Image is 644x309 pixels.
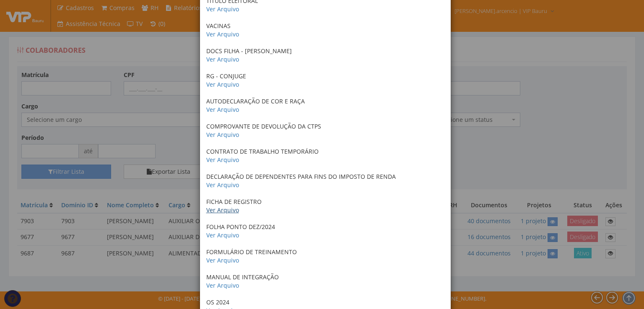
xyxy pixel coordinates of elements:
a: Ver Arquivo [206,30,239,38]
a: Ver Arquivo [206,231,239,239]
a: Ver Arquivo [206,106,239,113]
p: RG - CONJUGE [206,72,444,89]
p: FOLHA PONTO DEZ/2024 [206,223,444,239]
a: Ver Arquivo [206,55,239,63]
p: DECLARAÇÃO DE DEPENDENTES PARA FINS DO IMPOSTO DE RENDA [206,173,444,189]
a: Ver Arquivo [206,181,239,189]
a: Ver Arquivo [206,5,239,13]
p: FICHA DE REGISTRO [206,198,444,214]
p: CONTRATO DE TRABALHO TEMPORÁRIO [206,147,444,164]
a: Ver Arquivo [206,256,239,264]
p: VACINAS [206,22,444,39]
a: Ver Arquivo [206,206,239,214]
p: MANUAL DE INTEGRAÇÃO [206,273,444,290]
a: Ver Arquivo [206,131,239,139]
a: Ver Arquivo [206,156,239,164]
a: Ver Arquivo [206,80,239,88]
a: Ver Arquivo [206,281,239,289]
p: COMPROVANTE DE DEVOLUÇÃO DA CTPS [206,122,444,139]
p: AUTODECLARAÇÃO DE COR E RAÇA [206,97,444,114]
p: DOCS FILHA - [PERSON_NAME] [206,47,444,64]
p: FORMULÁRIO DE TREINAMENTO [206,248,444,265]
